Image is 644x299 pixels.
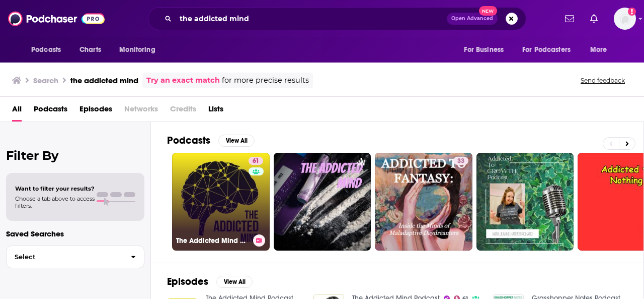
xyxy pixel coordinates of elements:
h3: Search [33,76,58,85]
span: Podcasts [31,43,61,57]
span: for more precise results [222,75,309,86]
a: 33 [375,153,472,251]
a: 61 [249,157,263,165]
div: Search podcasts, credits, & more... [148,7,526,30]
span: Charts [79,43,101,57]
a: Show notifications dropdown [561,10,578,27]
button: Show profile menu [614,8,636,30]
a: 33 [453,157,468,165]
h3: the addicted mind [70,76,138,85]
button: open menu [112,40,168,59]
span: Open Advanced [451,16,493,21]
span: Monitoring [119,43,155,57]
span: For Podcasters [522,43,571,57]
h3: The Addicted Mind Podcast [176,236,249,245]
a: Podcasts [34,101,67,122]
a: Charts [73,40,107,59]
button: Select [6,246,144,268]
span: For Business [464,43,504,57]
span: Choose a tab above to access filters. [15,195,95,209]
button: open menu [583,40,620,59]
span: Credits [170,101,196,122]
span: Networks [124,101,158,122]
button: Open AdvancedNew [447,13,498,25]
a: Episodes [79,101,112,122]
a: Lists [208,101,223,122]
a: 61The Addicted Mind Podcast [172,153,270,251]
span: 61 [253,156,259,166]
button: open menu [24,40,74,59]
button: View All [218,135,255,147]
button: open menu [516,40,585,59]
button: open menu [457,40,516,59]
span: Logged in as jbukowski [614,8,636,30]
h2: Podcasts [167,134,210,147]
span: 33 [457,156,464,166]
a: PodcastsView All [167,134,255,147]
span: New [479,6,497,16]
p: Saved Searches [6,229,144,238]
a: All [12,101,22,122]
h2: Episodes [167,275,208,288]
span: Select [7,254,123,260]
img: User Profile [614,8,636,30]
h2: Filter By [6,148,144,163]
span: More [590,43,607,57]
a: EpisodesView All [167,275,253,288]
button: View All [216,276,253,288]
span: Want to filter your results? [15,185,95,192]
a: Show notifications dropdown [586,10,602,27]
input: Search podcasts, credits, & more... [176,11,447,27]
a: Try an exact match [146,75,220,86]
button: Send feedback [578,76,628,85]
svg: Add a profile image [628,8,636,16]
img: Podchaser - Follow, Share and Rate Podcasts [8,9,105,28]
